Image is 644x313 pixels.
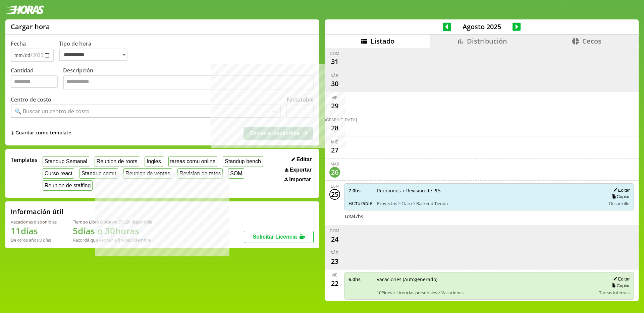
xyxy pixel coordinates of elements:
div: 26 [329,167,340,178]
div: vie [332,272,337,278]
div: [DEMOGRAPHIC_DATA] [313,117,357,123]
button: Reunion de ventas [123,168,172,179]
div: 25 [329,189,340,200]
button: Editar [289,156,314,163]
span: Listado [371,37,394,46]
label: Facturable [286,96,314,103]
input: Cantidad [11,75,58,88]
div: mié [331,139,338,145]
div: Recordá que vencen a fin de [73,237,152,243]
div: lun [331,183,339,189]
h1: 11 días [11,225,57,237]
button: Solicitar Licencia [244,231,314,243]
div: mar [330,161,339,167]
button: Editar [611,187,630,193]
span: Importar [289,177,311,183]
h2: Información útil [11,207,63,216]
button: SOM [228,168,244,179]
button: Reunion de staffing [43,180,93,191]
span: Desarrollo [609,200,630,206]
span: 7.0 hs [348,187,372,194]
span: + [11,129,15,137]
button: Standup Semanal [43,156,89,167]
span: Distribución [467,37,507,46]
div: 27 [329,145,340,155]
div: 30 [329,78,340,89]
span: Reuniones + Revision de PRs [377,187,602,194]
span: Exportar [289,167,312,173]
div: Total 7 hs [344,213,634,220]
div: sáb [331,73,338,78]
div: 31 [329,56,340,67]
button: Exportar [283,167,314,173]
span: Facturable [348,200,372,206]
img: logotipo [5,5,44,14]
b: Diciembre [129,237,151,243]
span: Cecos [582,37,601,46]
button: Reunion de roots [95,156,139,167]
div: 23 [329,256,340,266]
select: Tipo de hora [59,49,127,61]
button: Standup bench [223,156,263,167]
div: vie [332,95,337,101]
div: 29 [329,101,340,111]
div: Tiempo Libre Optativo (TiLO) disponible [73,219,152,225]
button: Copiar [609,194,630,199]
span: Proyectos > Claro > Backend Tienda [377,200,602,206]
span: Tareas internas [599,290,630,296]
span: +Guardar como template [11,129,71,137]
div: sáb [331,250,338,256]
button: Copiar [609,283,630,289]
button: Ingles [145,156,163,167]
div: Vacaciones disponibles [11,219,57,225]
button: Standup comu [79,168,118,179]
label: Descripción [63,67,314,91]
span: 10Pines > Licencias personales > Vacaciones [377,290,595,296]
button: Curso react [43,168,74,179]
span: Editar [297,156,312,163]
div: dom [330,228,339,234]
div: 28 [329,123,340,133]
span: 6.0 hs [348,276,372,283]
span: Vacaciones (Autogenerado) [377,276,595,283]
textarea: Descripción [63,75,314,89]
label: Fecha [11,40,26,47]
div: 🔍 Buscar un centro de costo [15,108,90,115]
span: Templates [11,156,37,164]
label: Cantidad [11,67,63,91]
label: Centro de costo [11,96,51,103]
h1: Cargar hora [11,22,50,31]
h1: 5 días o 30 horas [73,225,152,237]
button: tareas comu online [168,156,218,167]
label: Tipo de hora [59,40,133,62]
div: dom [330,51,339,56]
span: Agosto 2025 [451,22,513,31]
button: Editar [611,276,630,282]
div: scrollable content [325,48,639,300]
div: De otros años: 0 días [11,237,57,243]
button: Revision de rates [177,168,223,179]
div: 24 [329,234,340,244]
span: Solicitar Licencia [253,234,297,240]
div: 22 [329,278,340,289]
